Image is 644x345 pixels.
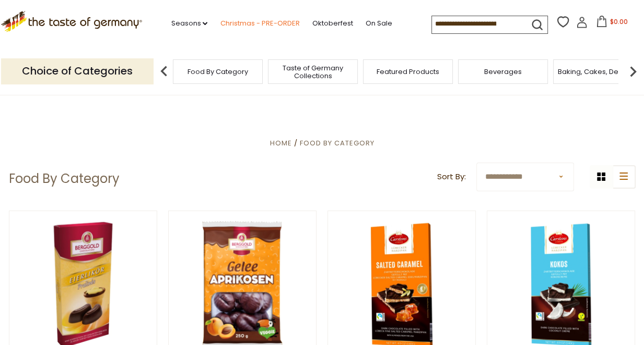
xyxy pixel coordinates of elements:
label: Sort By: [437,170,466,183]
a: Christmas - PRE-ORDER [220,18,299,29]
a: Food By Category [188,68,248,76]
a: Featured Products [377,68,439,76]
a: On Sale [365,18,392,29]
img: previous arrow [154,61,174,82]
span: $0.00 [610,17,627,26]
a: Taste of Germany Collections [271,64,355,80]
a: Seasons [171,18,207,29]
a: Oktoberfest [312,18,353,29]
a: Home [270,138,291,148]
button: $0.00 [590,16,634,31]
a: Food By Category [300,138,374,148]
a: Baking, Cakes, Desserts [558,68,639,76]
p: Choice of Categories [1,58,154,84]
img: next arrow [623,61,643,82]
h1: Food By Category [9,171,120,187]
a: Beverages [484,68,522,76]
